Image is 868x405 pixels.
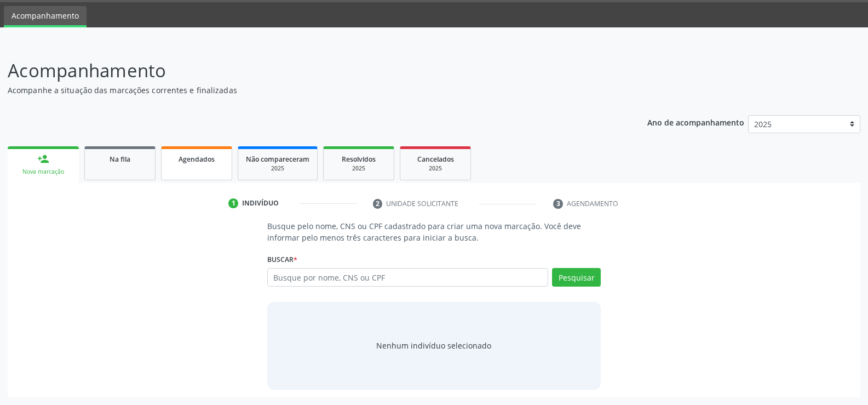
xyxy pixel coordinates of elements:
p: Busque pelo nome, CNS ou CPF cadastrado para criar uma nova marcação. Você deve informar pelo men... [267,220,601,243]
p: Ano de acompanhamento [647,115,744,129]
div: Nova marcação [15,168,71,176]
button: Pesquisar [552,268,601,287]
span: Agendados [179,155,215,164]
div: 2025 [408,164,463,173]
p: Acompanhamento [8,57,605,84]
div: 1 [228,198,238,208]
div: 2025 [246,164,309,173]
div: Indivíduo [242,198,279,208]
input: Busque por nome, CNS ou CPF [267,268,548,287]
span: Na fila [110,155,130,164]
span: Resolvidos [342,155,376,164]
div: 2025 [331,164,386,173]
a: Acompanhamento [4,6,87,27]
div: Nenhum indivíduo selecionado [376,340,491,351]
span: Não compareceram [246,155,309,164]
span: Cancelados [417,155,454,164]
p: Acompanhe a situação das marcações correntes e finalizadas [8,84,605,96]
label: Buscar [267,251,297,268]
div: person_add [37,153,49,165]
